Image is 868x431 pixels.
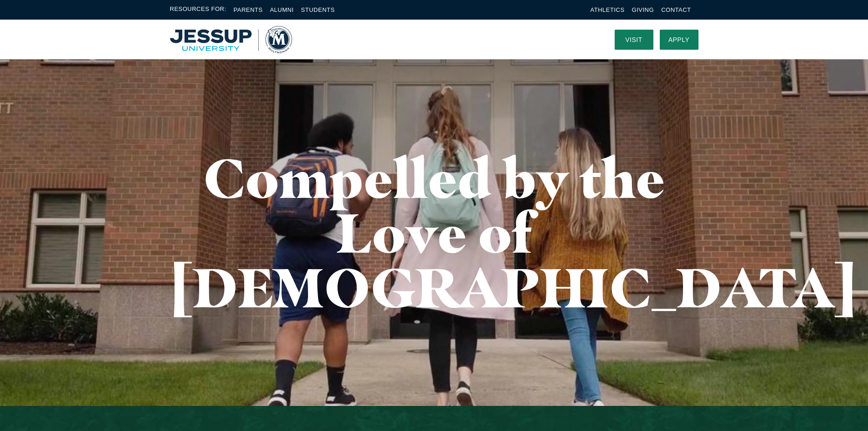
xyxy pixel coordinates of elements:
[660,30,699,50] a: Apply
[170,5,226,15] span: Resources For:
[270,6,293,13] a: Alumni
[591,6,625,13] a: Athletics
[170,151,699,315] h1: Compelled by the Love of [DEMOGRAPHIC_DATA]
[615,30,653,50] a: Visit
[234,6,263,13] a: Parents
[661,6,691,13] a: Contact
[170,26,292,53] img: Multnomah University Logo
[301,6,335,13] a: Students
[170,26,292,53] a: Home
[632,6,654,13] a: Giving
